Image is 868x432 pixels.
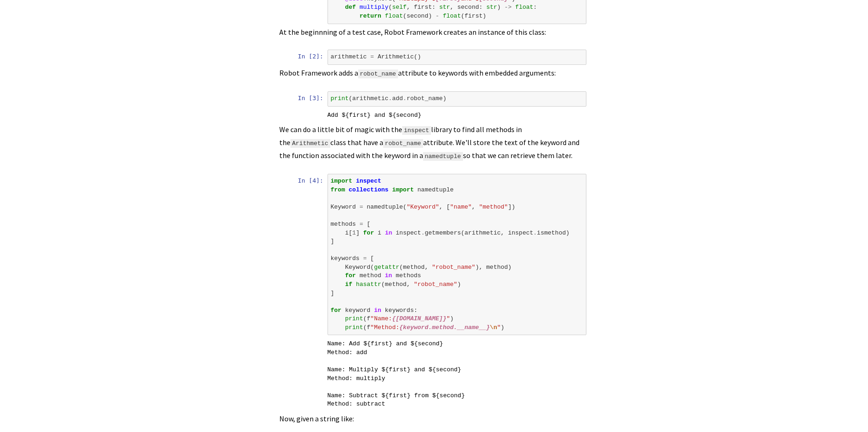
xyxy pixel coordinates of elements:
[345,307,371,314] span: keyword
[279,413,589,425] p: Now, given a string like:
[392,315,446,322] span: {[DOMAIN_NAME]}
[479,4,483,11] span: :
[501,229,504,236] span: ,
[352,95,388,102] span: arithmetic
[349,186,389,193] span: collections
[392,95,403,102] span: add
[360,203,363,210] span: =
[486,4,497,11] span: str
[392,186,414,193] span: import
[406,281,410,288] span: ,
[418,186,454,193] span: namedtuple
[378,229,381,236] span: i
[476,264,483,271] span: ),
[360,221,363,228] span: =
[403,203,407,210] span: (
[385,13,403,19] span: float
[370,255,374,262] span: [
[432,264,476,271] span: "robot_name"
[403,264,425,271] span: method
[374,264,399,271] span: getattr
[370,264,374,271] span: (
[406,95,443,102] span: robot_name
[385,272,392,279] span: in
[279,67,589,80] p: Robot Framework adds a attribute to keywords with embedded arguments:
[399,324,490,331] span: {keyword.method.__name__}
[367,221,371,228] span: [
[331,53,367,60] span: arithmetic
[349,229,353,236] span: [
[279,124,589,162] p: We can do a little bit of magic with the library to find all methods in the class that have a att...
[349,95,353,102] span: (
[345,229,349,236] span: i
[290,139,330,148] code: Arithmetic
[367,324,371,331] span: f
[363,229,374,236] span: for
[486,264,508,271] span: method
[497,324,501,331] span: "
[356,178,381,184] span: inspect
[450,315,454,322] span: )
[508,264,512,271] span: )
[508,203,515,210] span: ])
[497,4,501,11] span: )
[464,13,482,19] span: first
[406,13,428,19] span: second
[331,238,334,245] span: ]
[331,203,356,210] span: Keyword
[406,4,410,11] span: ,
[432,4,436,11] span: :
[443,13,461,19] span: float
[482,13,486,19] span: )
[370,315,392,322] span: "Name:
[358,70,398,78] code: robot_name
[356,229,360,236] span: ]
[457,4,479,11] span: second
[367,203,403,210] span: namedtuple
[566,229,570,236] span: )
[537,229,566,236] span: ismethod
[436,13,439,19] span: -
[328,111,585,121] pre: Add ${first} and ${second}
[443,95,446,102] span: )
[370,324,399,331] span: "Method:
[464,229,501,236] span: arithmetic
[392,4,406,11] span: self
[446,315,450,322] span: "
[424,264,428,271] span: ,
[414,53,421,60] span: ()
[396,272,421,279] span: methods
[399,264,403,271] span: (
[356,281,381,288] span: hasattr
[396,229,421,236] span: inspect
[378,53,414,60] span: Arithmetic
[345,264,371,271] span: Keyword
[508,229,534,236] span: inspect
[388,4,392,11] span: (
[403,13,407,19] span: (
[388,95,392,102] span: .
[385,307,414,314] span: keywords
[363,324,367,331] span: (
[370,53,374,60] span: =
[414,307,418,314] span: :
[457,281,461,288] span: )
[534,229,537,236] span: .
[479,203,508,210] span: "method"
[345,281,353,288] span: if
[402,126,431,135] code: inspect
[331,186,345,193] span: from
[383,139,423,148] code: robot_name
[279,90,325,108] div: In [3]:
[421,229,425,236] span: .
[363,315,367,322] span: (
[352,229,356,236] span: 1
[385,281,407,288] span: method
[424,229,461,236] span: getmembers
[515,4,534,11] span: float
[450,4,454,11] span: ,
[381,281,385,288] span: (
[374,307,381,314] span: in
[504,4,512,11] span: ->
[414,4,432,11] span: first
